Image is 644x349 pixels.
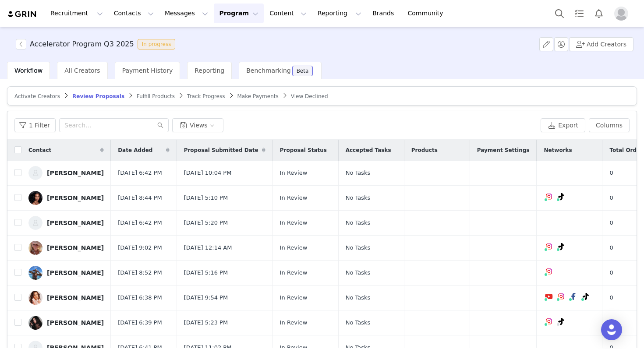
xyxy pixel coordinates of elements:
[137,93,175,99] span: Fulfill Products
[28,266,42,280] img: 019c31c9-e9c4-4893-9c72-b19c40e55c48--s.jpg
[403,4,453,23] a: Community
[118,243,162,252] span: [DATE] 9:02 PM
[601,319,622,340] div: Open Intercom Messenger
[589,4,609,23] button: Notifications
[589,118,630,132] button: Columns
[14,93,60,99] span: Activate Creators
[45,4,108,23] button: Recruitment
[118,268,162,277] span: [DATE] 8:52 PM
[30,39,134,49] h3: Accelerator Program Q3 2025
[47,219,104,226] div: [PERSON_NAME]
[195,67,224,74] span: Reporting
[64,67,100,74] span: All Creators
[118,318,162,327] span: [DATE] 6:39 PM
[346,243,397,252] div: No Tasks
[28,316,104,330] a: [PERSON_NAME]
[47,269,104,276] div: [PERSON_NAME]
[138,39,176,49] span: In progress
[411,146,438,154] span: Products
[477,146,530,154] span: Payment Settings
[184,243,232,252] span: [DATE] 12:14 AM
[346,169,397,177] div: No Tasks
[28,241,42,255] img: 27bf5a70-544e-45cd-a0d2-b4a8fc8e1c56.jpg
[545,318,552,325] img: instagram.svg
[28,166,104,180] a: [PERSON_NAME]
[346,318,397,327] div: No Tasks
[545,268,552,275] img: instagram.svg
[184,268,228,277] span: [DATE] 5:16 PM
[118,146,152,154] span: Date Added
[280,169,308,177] span: In Review
[291,93,328,99] span: View Declined
[346,268,397,277] div: No Tasks
[47,169,104,176] div: [PERSON_NAME]
[184,146,258,154] span: Proposal Submitted Date
[172,118,223,132] button: Views
[187,93,225,99] span: Track Progress
[118,169,162,177] span: [DATE] 6:42 PM
[609,7,637,21] button: Profile
[47,244,104,251] div: [PERSON_NAME]
[280,146,327,154] span: Proposal Status
[280,194,308,202] span: In Review
[184,169,232,177] span: [DATE] 10:04 PM
[184,318,228,327] span: [DATE] 5:23 PM
[367,4,402,23] a: Brands
[237,93,279,99] span: Make Payments
[28,191,42,205] img: 9e54c9d4-772e-4e00-8130-c90c93616289.jpg
[47,294,104,301] div: [PERSON_NAME]
[280,268,308,277] span: In Review
[16,39,179,49] span: [object Object]
[28,216,42,230] img: 5a8e40be-8c2b-4c8a-a4e1-3da198b16c0a--s.jpg
[280,318,308,327] span: In Review
[545,243,552,250] img: instagram.svg
[118,194,162,202] span: [DATE] 8:44 PM
[59,118,169,132] input: Search...
[346,194,397,202] div: No Tasks
[280,293,308,302] span: In Review
[544,146,572,154] span: Networks
[157,122,163,128] i: icon: search
[545,193,552,200] img: instagram.svg
[28,241,104,255] a: [PERSON_NAME]
[109,4,159,23] button: Contacts
[214,4,264,23] button: Program
[184,219,228,227] span: [DATE] 5:20 PM
[541,118,585,132] button: Export
[346,293,397,302] div: No Tasks
[264,4,312,23] button: Content
[346,146,391,154] span: Accepted Tasks
[28,216,104,230] a: [PERSON_NAME]
[280,219,308,227] span: In Review
[28,166,42,180] img: ee6eeb3d-703b-4684-bfe6-beb95aa48e85--s.jpg
[570,4,589,23] a: Tasks
[28,291,104,305] a: [PERSON_NAME]
[47,194,104,201] div: [PERSON_NAME]
[118,219,162,227] span: [DATE] 6:42 PM
[184,194,228,202] span: [DATE] 5:10 PM
[28,266,104,280] a: [PERSON_NAME]
[184,293,228,302] span: [DATE] 9:54 PM
[28,146,51,154] span: Contact
[159,4,213,23] button: Messages
[14,118,56,132] button: 1 Filter
[118,293,162,302] span: [DATE] 6:38 PM
[28,191,104,205] a: [PERSON_NAME]
[312,4,367,23] button: Reporting
[280,243,308,252] span: In Review
[569,37,633,51] button: Add Creators
[550,4,569,23] button: Search
[28,291,42,305] img: 95ea19da-519b-46ae-96be-bf04cb44b777.jpg
[297,68,309,74] div: Beta
[122,67,173,74] span: Payment History
[47,319,104,326] div: [PERSON_NAME]
[614,7,628,21] img: placeholder-profile.jpg
[346,219,397,227] div: No Tasks
[72,93,124,99] span: Review Proposals
[7,10,38,18] img: grin logo
[246,67,290,74] span: Benchmarking
[14,67,42,74] span: Workflow
[28,316,42,330] img: 4f1fc0be-245d-454a-b57b-c73480c35280.jpg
